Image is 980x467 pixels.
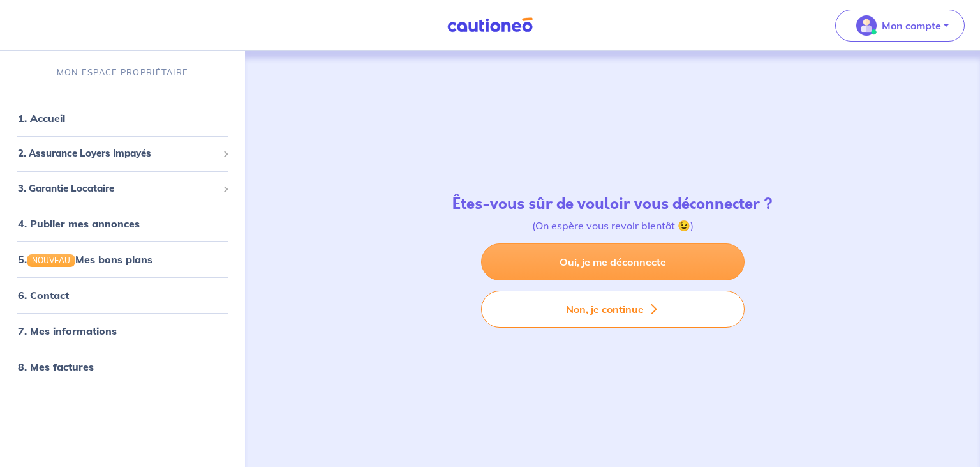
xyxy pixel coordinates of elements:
[57,66,188,79] p: MON ESPACE PROPRIÉTAIRE
[18,181,218,196] span: 3. Garantie Locataire
[18,253,152,266] a: 5.NOUVEAUMes bons plans
[18,360,94,373] a: 8. Mes factures
[18,217,140,230] a: 4. Publier mes annonces
[5,176,240,201] div: 3. Garantie Locataire
[5,354,240,379] div: 8. Mes factures
[5,141,240,166] div: 2. Assurance Loyers Impayés
[18,146,218,161] span: 2. Assurance Loyers Impayés
[835,10,965,42] button: illu_account_valid_menu.svgMon compte
[5,282,240,308] div: 6. Contact
[5,247,240,272] div: 5.NOUVEAUMes bons plans
[882,18,941,33] p: Mon compte
[452,195,773,213] h4: Êtes-vous sûr de vouloir vous déconnecter ?
[5,105,240,131] div: 1. Accueil
[18,112,65,125] a: 1. Accueil
[452,218,773,233] p: (On espère vous revoir bientôt 😉)
[481,291,745,328] button: Non, je continue
[481,243,745,280] a: Oui, je me déconnecte
[18,325,117,337] a: 7. Mes informations
[5,211,240,236] div: 4. Publier mes annonces
[18,289,69,302] a: 6. Contact
[5,318,240,344] div: 7. Mes informations
[856,15,877,36] img: illu_account_valid_menu.svg
[442,17,538,33] img: Cautioneo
